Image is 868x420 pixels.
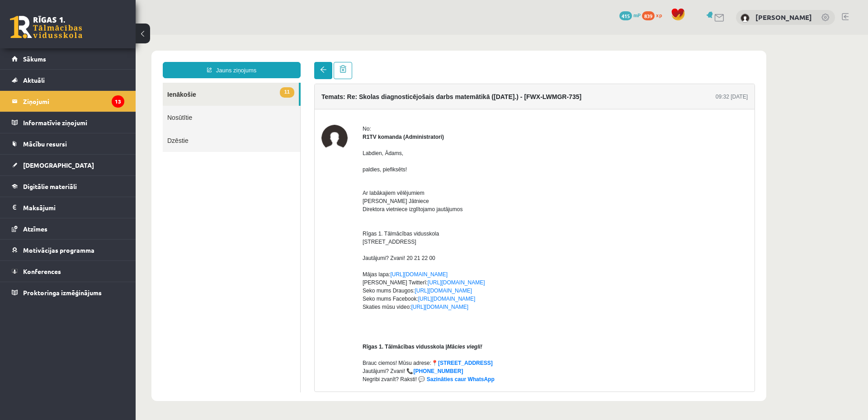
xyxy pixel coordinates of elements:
span: mP [633,11,641,19]
a: [STREET_ADDRESS] [302,325,357,331]
a: [URL][DOMAIN_NAME] [292,245,349,251]
span: [DEMOGRAPHIC_DATA] [23,161,94,169]
a: Nosūtītie [27,71,165,94]
span: xp [656,11,662,19]
span: Sākums [23,55,46,63]
a: Aktuāli [12,70,124,90]
a: Proktoringa izmēģinājums [12,282,124,303]
span: Proktoringa izmēģinājums [23,288,102,297]
a: Motivācijas programma [12,240,124,260]
span: Konferences [23,267,61,275]
a: [PHONE_NUMBER] [278,333,327,340]
span: Motivācijas programma [23,246,94,254]
a: 11Ienākošie [27,48,163,71]
a: Informatīvie ziņojumi [12,112,124,133]
strong: 📍 [296,325,302,331]
p: Brauc ciemos! Mūsu adrese: Jautājumi? Zvani! 📞 Negribi zvanīt? Raksti! [227,300,612,349]
a: Maksājumi [12,197,124,218]
i: 13 [112,95,124,108]
legend: Maksājumi [23,197,124,218]
span: 415 [619,11,632,20]
p: Labdien, Ādams, paldies, piefiksēts! [227,114,612,139]
img: Ādams Aleksandrs Kovaļenko [741,14,750,23]
a: 839 xp [642,11,666,19]
span: Atzīmes [23,225,47,233]
span: 11 [144,52,159,63]
a: [URL][DOMAIN_NAME] [275,269,333,275]
a: [URL][DOMAIN_NAME] [255,236,312,243]
a: [PERSON_NAME] [755,13,812,22]
p: Mājas lapa: 🌐 [227,356,612,372]
div: No: [227,90,612,98]
span: Aktuāli [23,76,45,84]
a: 💬 Sazināties caur WhatsApp [283,341,359,348]
strong: Rīgas 1. Tālmācības vidusskola | [227,309,311,315]
legend: Ziņojumi [23,91,124,112]
a: Mācību resursi [12,133,124,154]
a: 415 mP [619,11,641,19]
strong: R1TV komanda (Administratori) [227,99,308,105]
a: Dzēstie [27,94,165,117]
span: 839 [642,11,655,20]
legend: Informatīvie ziņojumi [23,112,124,133]
a: [DEMOGRAPHIC_DATA] [12,155,124,175]
a: [URL][DOMAIN_NAME] [279,253,336,259]
strong: Mācies viegli! [311,309,347,315]
img: R1TV komanda [186,90,212,116]
a: Sākums [12,48,124,69]
a: Rīgas 1. Tālmācības vidusskola [10,16,82,38]
div: 09:32 [DATE] [580,58,612,66]
p: Ar labākajiem vēlējumiem [PERSON_NAME] Jātniece Direktora vietniece izglītojamo jautājumos Rīgas ... [227,146,612,293]
a: [URL][DOMAIN_NAME] [283,261,340,267]
a: Jauns ziņojums [27,27,165,43]
h4: Temats: Re: Skolas diagnosticējošais darbs matemātikā ([DATE].) - [FWX-LWMGR-735] [186,58,446,66]
a: Atzīmes [12,218,124,239]
a: Ziņojumi13 [12,91,124,112]
a: Konferences [12,261,124,282]
span: Digitālie materiāli [23,182,77,190]
a: Digitālie materiāli [12,176,124,197]
span: Mācību resursi [23,140,67,148]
